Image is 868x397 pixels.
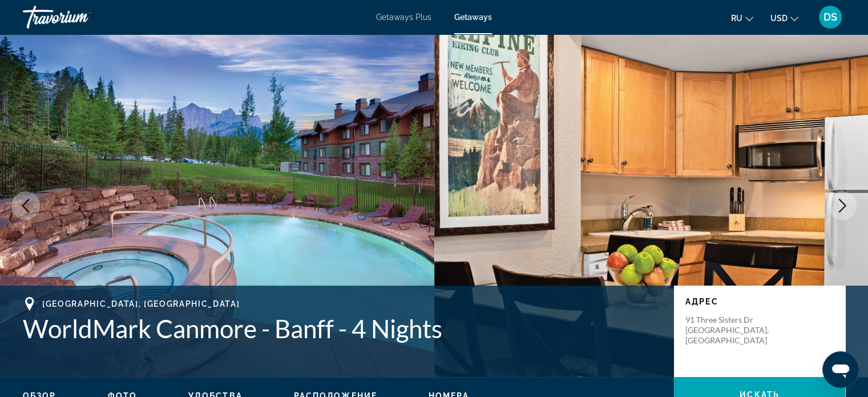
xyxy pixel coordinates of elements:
span: USD [770,14,788,23]
span: [GEOGRAPHIC_DATA], [GEOGRAPHIC_DATA] [42,299,240,308]
span: DS [823,11,837,23]
span: ru [731,14,742,23]
button: Next image [828,191,857,220]
button: Change language [731,10,753,26]
a: Travorium [23,2,137,32]
p: 91 Three Sisters Dr [GEOGRAPHIC_DATA], [GEOGRAPHIC_DATA] [685,315,777,346]
button: Change currency [770,10,798,26]
p: Адрес [685,297,834,306]
button: Previous image [11,191,40,220]
h1: WorldMark Canmore - Banff - 4 Nights [23,314,663,343]
a: Getaways Plus [376,13,431,22]
a: Getaways [454,13,492,22]
iframe: Кнопка запуска окна обмена сообщениями [822,351,859,388]
button: User Menu [815,5,845,29]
